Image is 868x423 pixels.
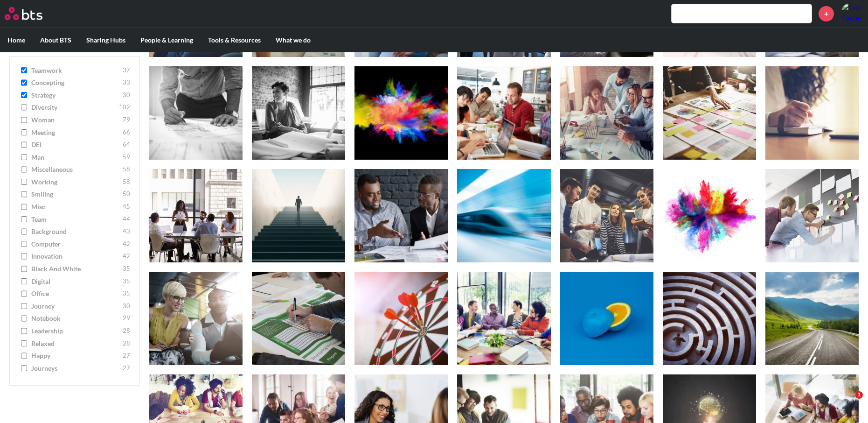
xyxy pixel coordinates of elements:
[31,165,120,175] span: miscellaneous
[31,66,120,75] span: teamwork
[123,203,130,212] span: 45
[21,92,27,99] input: strategy 30
[31,364,120,373] span: journeys
[133,28,201,52] label: People & Learning
[21,340,27,347] input: relaxed 28
[21,303,27,310] input: journey 30
[21,229,27,235] input: background 43
[31,326,120,336] span: leadership
[123,277,130,286] span: 35
[855,391,863,399] span: 1
[21,117,27,123] input: woman 79
[31,203,120,212] span: misc
[21,179,27,185] input: working 58
[123,128,130,137] span: 66
[21,204,27,211] input: misc 45
[31,314,120,324] span: notebook
[836,391,859,414] iframe: Intercom live chat
[79,28,133,52] label: Sharing Hubs
[123,314,130,324] span: 29
[5,7,60,20] a: Go home
[31,153,120,162] span: man
[123,352,130,361] span: 27
[21,80,27,86] input: concepting 33
[123,141,130,150] span: 64
[31,252,120,261] span: innovation
[21,129,27,136] input: meeting 66
[21,254,27,260] input: innovation 42
[31,141,120,150] span: DEI
[21,67,27,74] input: teamwork 37
[31,277,120,286] span: digital
[31,215,120,224] span: team
[123,215,130,224] span: 44
[31,302,120,311] span: journey
[841,2,863,25] a: Profile
[123,115,130,125] span: 79
[123,364,130,373] span: 27
[31,177,120,187] span: working
[123,165,130,175] span: 58
[31,240,120,249] span: computer
[123,91,130,100] span: 30
[201,28,268,52] label: Tools & Resources
[5,7,42,20] img: BTS Logo
[123,289,130,299] span: 35
[123,252,130,261] span: 42
[21,191,27,198] input: smiling 50
[21,241,27,247] input: computer 42
[268,28,318,52] label: What we do
[31,103,117,113] span: diversity
[123,240,130,249] span: 42
[31,128,120,137] span: meeting
[21,167,27,173] input: miscellaneous 58
[21,353,27,360] input: happy 27
[21,105,27,111] input: diversity 102
[21,291,27,297] input: office 35
[31,227,120,237] span: background
[21,278,27,285] input: digital 35
[123,66,130,75] span: 37
[31,190,120,199] span: smiling
[119,103,130,113] span: 102
[31,115,120,125] span: woman
[21,154,27,161] input: man 59
[123,78,130,88] span: 33
[33,28,79,52] label: About BTS
[123,339,130,348] span: 28
[123,302,130,311] span: 30
[31,352,120,361] span: happy
[21,365,27,372] input: journeys 27
[21,216,27,223] input: team 44
[31,265,120,274] span: Black and White
[21,316,27,322] input: notebook 29
[21,266,27,273] input: Black and White 35
[123,177,130,187] span: 58
[123,265,130,274] span: 35
[123,190,130,199] span: 50
[841,2,863,25] img: Linz Carter
[21,142,27,148] input: DEI 64
[31,289,120,299] span: office
[31,91,120,100] span: strategy
[819,6,834,21] a: +
[123,227,130,237] span: 43
[123,326,130,336] span: 28
[21,328,27,334] input: leadership 28
[31,339,120,348] span: relaxed
[31,78,120,88] span: concepting
[123,153,130,162] span: 59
